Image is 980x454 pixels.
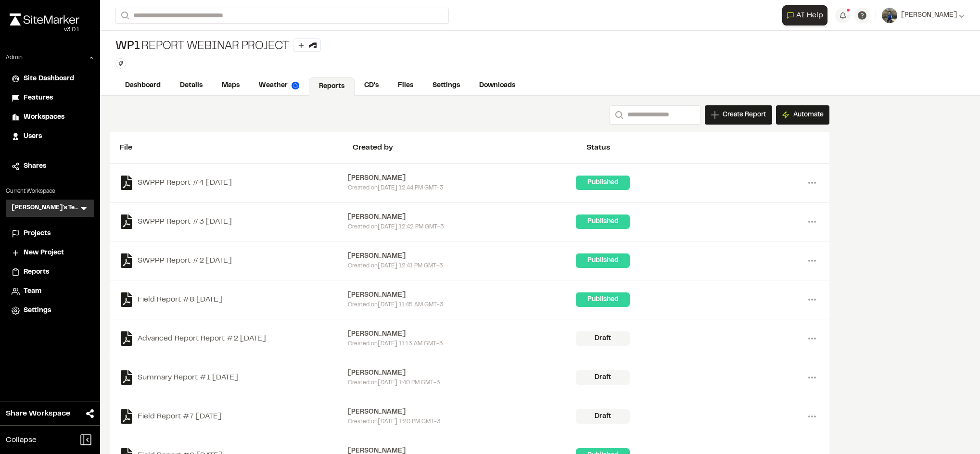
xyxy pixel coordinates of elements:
[12,305,89,316] a: Settings
[470,76,525,95] a: Downloads
[12,74,89,84] a: Site Dashboard
[348,262,576,270] div: Created on [DATE] 12:41 PM GMT-3
[782,5,831,25] div: Open AI Assistant
[24,161,46,172] span: Shares
[355,76,388,95] a: CD's
[12,248,89,258] a: New Project
[348,290,576,301] div: [PERSON_NAME]
[576,409,630,424] div: Draft
[723,110,766,120] span: Create Report
[6,434,37,446] span: Collapse
[24,305,51,316] span: Settings
[212,76,249,95] a: Maps
[115,8,133,24] button: Search
[24,112,64,123] span: Workspaces
[119,331,348,346] a: Advanced Report Report #2 [DATE]
[882,8,965,23] button: [PERSON_NAME]
[576,331,630,346] div: Draft
[10,25,79,34] div: Oh geez...please don't...
[24,228,51,239] span: Projects
[576,253,630,268] div: Published
[348,251,576,262] div: [PERSON_NAME]
[12,267,89,277] a: Reports
[348,417,576,426] div: Created on [DATE] 1:20 PM GMT-3
[115,58,126,69] button: Edit Tags
[6,187,94,196] p: Current Workspace
[348,301,576,309] div: Created on [DATE] 11:45 AM GMT-3
[576,214,630,229] div: Published
[576,292,630,307] div: Published
[10,13,79,25] img: rebrand.png
[12,286,89,297] a: Team
[119,409,348,424] a: Field Report #7 [DATE]
[576,176,630,190] div: Published
[119,253,348,268] a: SWPPP Report #2 [DATE]
[12,112,89,123] a: Workspaces
[901,10,957,21] span: [PERSON_NAME]
[119,142,353,153] div: File
[12,93,89,103] a: Features
[388,76,423,95] a: Files
[348,173,576,184] div: [PERSON_NAME]
[348,340,576,348] div: Created on [DATE] 11:13 AM GMT-3
[782,5,827,25] button: Open AI Assistant
[348,378,576,387] div: Created on [DATE] 1:40 PM GMT-3
[170,76,212,95] a: Details
[796,10,823,21] span: AI Help
[576,370,630,385] div: Draft
[12,203,79,213] h3: [PERSON_NAME]'s Test
[24,267,49,277] span: Reports
[882,8,897,23] img: User
[348,368,576,378] div: [PERSON_NAME]
[119,370,348,385] a: Summary Report #1 [DATE]
[115,38,321,54] div: Report Webinar Project
[119,176,348,190] a: SWPPP Report #4 [DATE]
[12,131,89,142] a: Users
[423,76,470,95] a: Settings
[353,142,586,153] div: Created by
[776,105,829,125] button: Automate
[119,214,348,229] a: SWPPP Report #3 [DATE]
[12,161,89,172] a: Shares
[348,329,576,340] div: [PERSON_NAME]
[610,105,627,125] button: Search
[348,223,576,231] div: Created on [DATE] 12:42 PM GMT-3
[24,74,74,84] span: Site Dashboard
[119,292,348,307] a: Field Report #8 [DATE]
[249,76,309,95] a: Weather
[12,228,89,239] a: Projects
[24,248,64,258] span: New Project
[24,93,53,103] span: Features
[6,408,70,419] span: Share Workspace
[309,77,355,96] a: Reports
[115,76,170,95] a: Dashboard
[348,212,576,223] div: [PERSON_NAME]
[292,82,299,89] img: precipai.png
[348,407,576,417] div: [PERSON_NAME]
[6,53,23,62] p: Admin
[24,131,42,142] span: Users
[348,184,576,192] div: Created on [DATE] 12:44 PM GMT-3
[24,286,41,297] span: Team
[115,39,140,54] span: WP1
[586,142,820,153] div: Status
